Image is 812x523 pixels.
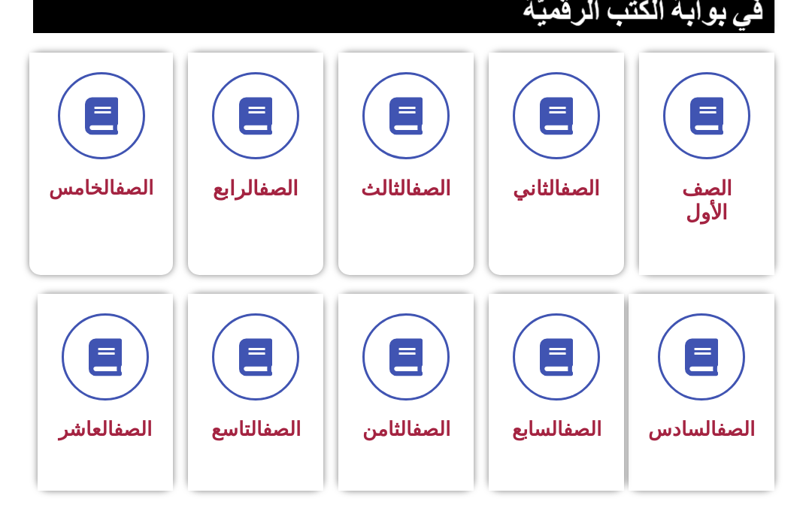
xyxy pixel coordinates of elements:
[213,177,298,201] span: الرابع
[59,418,152,440] span: العاشر
[513,177,600,201] span: الثاني
[512,418,601,440] span: السابع
[361,177,451,201] span: الثالث
[259,177,298,201] a: الصف
[717,418,755,440] a: الصف
[362,418,450,440] span: الثامن
[648,418,755,440] span: السادس
[114,418,152,440] a: الصف
[211,418,301,440] span: التاسع
[262,418,301,440] a: الصف
[560,177,600,201] a: الصف
[563,418,601,440] a: الصف
[411,177,451,201] a: الصف
[49,177,153,199] span: الخامس
[115,177,153,199] a: الصف
[682,177,732,225] span: الصف الأول
[412,418,450,440] a: الصف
